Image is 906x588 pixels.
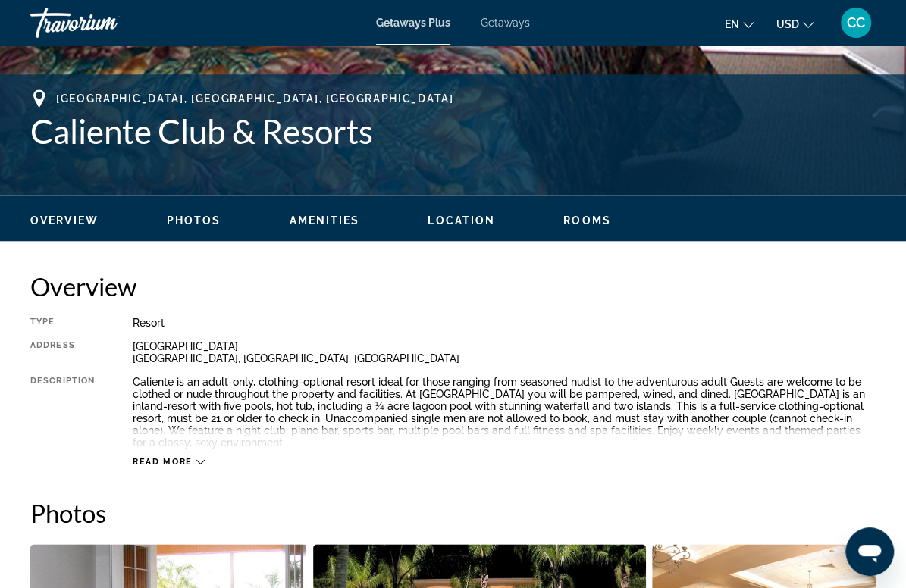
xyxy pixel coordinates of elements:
[30,111,876,151] h1: Caliente Club & Resorts
[428,214,495,227] span: Location
[845,527,894,576] iframe: Button to launch messaging window
[30,340,95,364] div: Address
[30,3,182,42] a: Travorium
[167,214,221,227] span: Photos
[563,214,611,227] button: Rooms
[847,15,865,30] span: CC
[56,92,453,105] span: [GEOGRAPHIC_DATA], [GEOGRAPHIC_DATA], [GEOGRAPHIC_DATA]
[289,214,359,227] span: Amenities
[30,214,99,227] button: Overview
[30,376,95,449] div: Description
[563,214,611,227] span: Rooms
[30,317,95,329] div: Type
[376,17,450,29] a: Getaways Plus
[133,340,876,364] div: [GEOGRAPHIC_DATA] [GEOGRAPHIC_DATA], [GEOGRAPHIC_DATA], [GEOGRAPHIC_DATA]
[30,498,876,528] h2: Photos
[167,214,221,227] button: Photos
[481,17,530,29] a: Getaways
[289,214,359,227] button: Amenities
[725,13,754,35] button: Change language
[30,271,876,302] h2: Overview
[776,13,814,35] button: Change currency
[776,18,799,30] span: USD
[836,7,876,39] button: User Menu
[428,214,495,227] button: Location
[133,457,193,467] span: Read more
[725,18,739,30] span: en
[133,456,205,468] button: Read more
[30,214,99,227] span: Overview
[133,317,876,329] div: Resort
[133,376,876,449] div: Caliente is an adult-only, clothing-optional resort ideal for those ranging from seasoned nudist ...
